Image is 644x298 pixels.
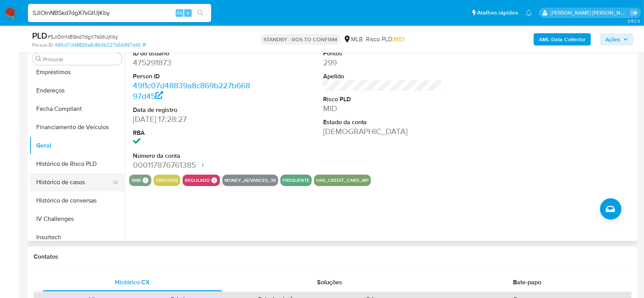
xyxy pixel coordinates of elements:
[323,103,442,114] dd: MID
[630,9,638,17] a: Sair
[133,129,252,137] dt: RBA
[317,278,342,287] span: Soluções
[133,72,252,81] dt: Person ID
[261,34,340,45] p: STANDBY - ROS TO CONFIRM
[29,136,125,155] button: Geral
[29,118,125,136] button: Financiamento de Veículos
[32,42,53,49] b: Person ID
[133,152,252,160] dt: Número da conta
[115,278,150,287] span: Histórico CX
[534,33,591,45] button: AML Data Collector
[133,114,252,125] dd: [DATE] 17:28:27
[539,33,586,45] b: AML Data Collector
[47,33,118,40] span: # SJlOInNBSkd7dgX7sGtUjKby
[29,155,125,173] button: Histórico de Risco PLD
[283,179,309,182] button: frequente
[133,160,252,170] dd: 000117876761385
[29,191,125,210] button: Histórico de conversas
[343,35,363,44] div: MLB
[28,8,211,18] input: Pesquise usuários ou casos...
[551,9,628,16] p: andrea.asantos@mercadopago.com.br
[366,35,405,44] span: Risco PLD:
[55,42,146,49] a: 49f1c07d48839a8c869b227b66897d45
[605,33,620,45] span: Ações
[323,126,442,137] dd: [DEMOGRAPHIC_DATA]
[323,95,442,104] dt: Risco PLD
[36,56,42,62] button: Procurar
[323,118,442,126] dt: Estado da conta
[29,173,119,191] button: Histórico de casos
[29,210,125,228] button: IV Challenges
[29,63,125,81] button: Empréstimos
[32,29,47,42] b: PLD
[526,10,532,16] a: Notificações
[34,253,632,261] h1: Contatos
[133,80,250,102] a: 49f1c07d48839a8c869b227b66897d45
[131,179,141,182] button: smb
[29,100,125,118] button: Fecha Compliant
[176,9,183,16] span: Alt
[600,33,633,45] button: Ações
[628,18,640,24] span: 3.152.0
[323,57,442,68] dd: 299
[394,35,405,44] span: MID
[193,8,208,18] button: search-icon
[185,179,210,182] button: regulado
[29,228,125,246] button: Insurtech
[29,81,125,100] button: Endereços
[156,179,178,182] button: creditos
[316,179,369,182] button: has_credit_card_mp
[513,278,541,287] span: Bate-papo
[225,179,276,182] button: money_advances_38
[323,72,442,81] dt: Apelido
[133,57,252,68] dd: 475291873
[133,106,252,114] dt: Data de registro
[43,56,119,63] input: Procurar
[323,49,442,58] dt: Pontos
[133,49,252,58] dt: ID do usuário
[477,9,518,17] span: Atalhos rápidos
[187,9,189,16] span: s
